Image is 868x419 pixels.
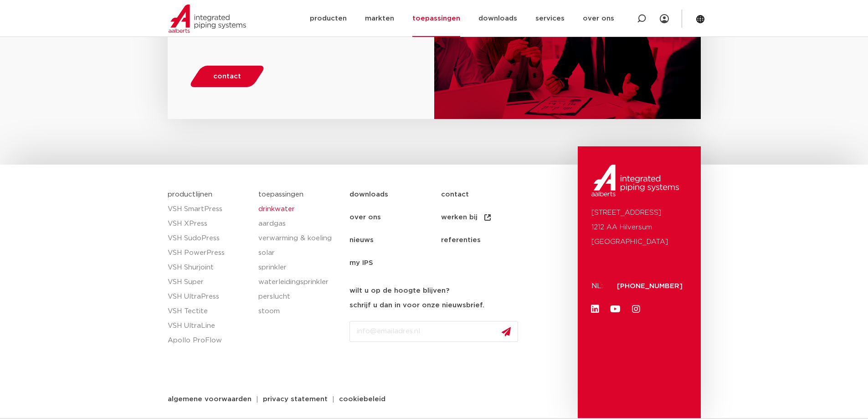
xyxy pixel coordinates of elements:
a: drinkwater [258,202,340,217]
p: NL: [591,279,606,294]
a: sprinkler [258,260,340,275]
a: perslucht [258,290,340,304]
a: nieuws [349,229,441,252]
iframe: reCAPTCHA [349,349,488,385]
a: solar [258,246,340,260]
a: [PHONE_NUMBER] [617,283,683,290]
a: VSH PowerPress [168,246,250,260]
a: VSH XPress [168,217,250,231]
p: [STREET_ADDRESS] 1212 AA Hilversum [GEOGRAPHIC_DATA] [591,206,687,249]
a: waterleidingsprinkler [258,275,340,290]
strong: wilt u op de hoogte blijven? [349,287,449,294]
a: VSH Super [168,275,250,290]
a: privacy statement [256,396,334,403]
a: VSH SudoPress [168,231,250,246]
a: referenties [441,229,533,252]
a: aardgas [258,217,340,231]
span: privacy statement [263,396,328,403]
a: stoom [258,304,340,319]
a: Apollo ProFlow [168,333,250,348]
a: verwarming & koeling [258,231,340,246]
a: VSH Shurjoint [168,260,250,275]
a: cookiebeleid [332,396,392,403]
a: VSH UltraPress [168,290,250,304]
a: VSH UltraLine [168,319,250,333]
span: algemene voorwaarden [168,396,252,403]
a: downloads [349,183,441,206]
a: my IPS [349,252,441,274]
nav: Menu [349,183,573,274]
a: contact [441,183,533,206]
img: send.svg [502,327,511,336]
a: productlijnen [168,191,212,198]
a: contact [188,66,266,87]
span: contact [213,73,241,80]
span: cookiebeleid [339,396,385,403]
input: info@emailadres.nl [349,321,518,342]
a: toepassingen [258,191,303,198]
strong: schrijf u dan in voor onze nieuwsbrief. [349,302,484,309]
a: VSH Tectite [168,304,250,319]
a: over ons [349,206,441,229]
a: VSH SmartPress [168,202,250,217]
a: algemene voorwaarden [161,396,258,403]
a: werken bij [441,206,533,229]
